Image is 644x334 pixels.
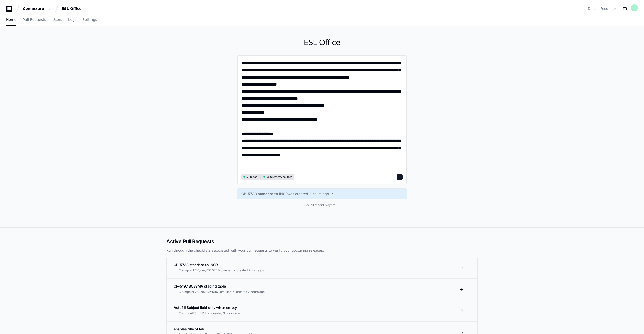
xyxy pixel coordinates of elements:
a: Pull Requests [22,14,46,26]
span: CP-5733 standard to INCR [241,191,288,196]
a: Settings [82,14,97,26]
span: 55 repos [246,175,257,179]
p: Run through the checklists associated with your pull requests to verify your upcoming releases. [166,248,478,253]
a: CP-5733 standard to INCRwas created 2 hours ago [241,191,403,196]
button: ESL Office [60,4,92,13]
span: Common/ESL-8818 [179,311,206,315]
a: Autofill Subject field only when emptyCommon/ESL-8818created 3 hours ago [167,300,477,321]
span: enables title of tab [174,327,204,331]
a: Logs [68,14,76,26]
a: Users [52,14,62,26]
span: was created 2 hours ago [288,191,329,196]
span: Claimpoint 2.0/dev/CP-5733-cmuller [179,268,232,272]
div: ESL Office [62,6,83,11]
span: created 2 hours ago [236,290,265,294]
span: 96 telemetry sources [266,175,292,179]
span: Logs [68,18,76,21]
span: Pull Requests [22,18,46,21]
button: Feedback [600,6,617,11]
a: CP-5197 BCBSMA staging tableClaimpoint 2.0/dev/CP-5197-cmullercreated 2 hours ago [167,278,477,300]
span: created 2 hours ago [237,268,265,272]
span: Claimpoint 2.0/dev/CP-5197-cmuller [179,290,231,294]
span: Settings [82,18,97,21]
span: created 3 hours ago [211,311,240,315]
span: Home [6,18,16,21]
span: See all recent players [304,203,335,207]
a: CP-5733 standard to INCRClaimpoint 2.0/dev/CP-5733-cmullercreated 2 hours ago [167,257,477,278]
a: Home [6,14,16,26]
span: CP-5197 BCBSMA staging table [174,284,226,288]
span: Autofill Subject field only when empty [174,305,237,310]
h1: ESL Office [237,38,407,47]
button: Connexure [21,4,53,13]
span: CP-5733 standard to INCR [174,263,218,267]
a: See all recent players [237,203,407,207]
span: Users [52,18,62,21]
a: Docs [588,6,596,11]
div: Connexure [23,6,44,11]
h2: Active Pull Requests [166,238,478,245]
